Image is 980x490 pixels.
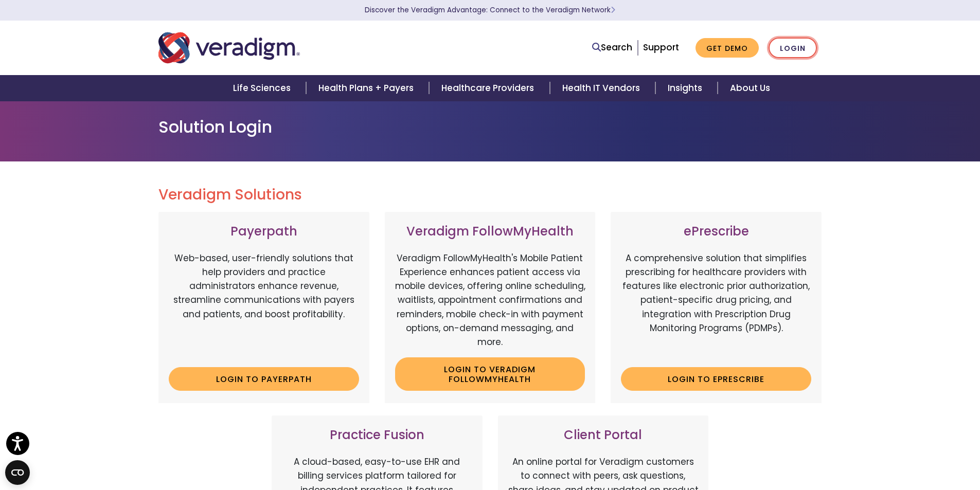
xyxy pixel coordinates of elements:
[169,251,359,359] p: Web-based, user-friendly solutions that help providers and practice administrators enhance revenu...
[592,41,632,55] a: Search
[621,251,811,359] p: A comprehensive solution that simplifies prescribing for healthcare providers with features like ...
[782,416,968,478] iframe: Drift Chat Widget
[306,75,429,101] a: Health Plans + Payers
[282,428,472,443] h3: Practice Fusion
[769,38,817,59] a: Login
[395,357,585,391] a: Login to Veradigm FollowMyHealth
[508,428,699,443] h3: Client Portal
[158,31,300,65] img: Veradigm logo
[169,224,359,239] h3: Payerpath
[718,75,782,101] a: About Us
[611,5,615,15] span: Learn More
[158,117,822,137] h1: Solution Login
[643,41,679,53] a: Support
[655,75,718,101] a: Insights
[5,460,30,485] button: Open CMP widget
[365,5,615,15] a: Discover the Veradigm Advantage: Connect to the Veradigm NetworkLearn More
[621,367,811,391] a: Login to ePrescribe
[621,224,811,239] h3: ePrescribe
[550,75,655,101] a: Health IT Vendors
[221,75,306,101] a: Life Sciences
[696,38,759,58] a: Get Demo
[395,251,585,349] p: Veradigm FollowMyHealth's Mobile Patient Experience enhances patient access via mobile devices, o...
[158,186,822,204] h2: Veradigm Solutions
[395,224,585,239] h3: Veradigm FollowMyHealth
[169,367,359,391] a: Login to Payerpath
[429,75,549,101] a: Healthcare Providers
